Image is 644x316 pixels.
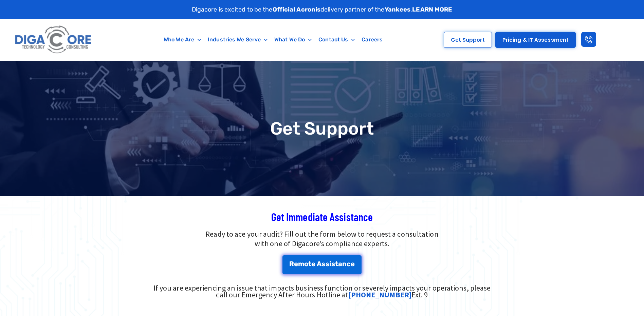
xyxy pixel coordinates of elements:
[326,260,329,267] span: s
[495,32,576,48] a: Pricing & IT Assessment
[317,260,321,267] span: A
[304,260,308,267] span: o
[321,260,325,267] span: s
[331,260,335,267] span: s
[502,37,569,42] span: Pricing & IT Assessment
[311,260,315,267] span: e
[3,120,641,137] h1: Get Support
[273,6,321,13] strong: Official Acronis
[338,260,342,267] span: a
[315,32,358,47] a: Contact Us
[105,229,539,249] p: Ready to ace your audit? Fill out the form below to request a consultation with one of Digacore’s...
[192,5,453,14] p: Digacore is excited to be the delivery partner of the .
[127,32,420,47] nav: Menu
[282,255,362,274] a: Remote Assistance
[342,260,347,267] span: n
[298,260,304,267] span: m
[451,37,485,42] span: Get Support
[160,32,204,47] a: Who We Are
[289,260,294,267] span: R
[148,284,496,298] div: If you are experiencing an issue that impacts business function or severely impacts your operatio...
[204,32,271,47] a: Industries We Serve
[271,210,373,223] span: Get Immediate Assistance
[348,290,411,299] a: [PHONE_NUMBER]
[412,6,452,13] a: LEARN MORE
[351,260,355,267] span: e
[13,23,94,57] img: Digacore logo 1
[271,32,315,47] a: What We Do
[329,260,331,267] span: i
[385,6,411,13] strong: Yankees
[335,260,338,267] span: t
[358,32,386,47] a: Careers
[308,260,311,267] span: t
[294,260,298,267] span: e
[347,260,351,267] span: c
[444,32,492,48] a: Get Support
